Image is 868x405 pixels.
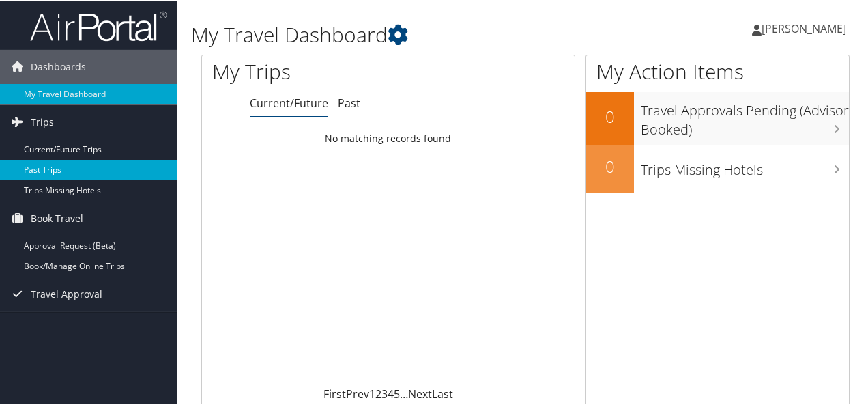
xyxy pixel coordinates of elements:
a: Last [432,385,453,400]
a: [PERSON_NAME] [752,7,860,48]
a: 3 [381,385,388,400]
h1: My Trips [212,56,409,85]
a: 5 [394,385,400,400]
a: 1 [369,385,375,400]
a: 0Trips Missing Hotels [586,143,849,191]
a: Current/Future [250,94,328,109]
span: Trips [31,104,54,138]
span: Travel Approval [31,276,102,310]
a: Next [408,385,432,400]
span: [PERSON_NAME] [762,20,846,35]
a: 4 [388,385,394,400]
h3: Trips Missing Hotels [641,152,849,178]
h1: My Travel Dashboard [191,19,637,48]
span: … [400,385,408,400]
td: No matching records found [202,125,575,150]
a: 2 [375,385,381,400]
a: Past [338,94,360,109]
a: Prev [346,385,369,400]
span: Dashboards [31,48,86,83]
a: First [323,385,346,400]
span: Book Travel [31,200,83,234]
h3: Travel Approvals Pending (Advisor Booked) [641,93,849,138]
h1: My Action Items [586,56,849,85]
h2: 0 [586,154,634,177]
h2: 0 [586,104,634,127]
a: 0Travel Approvals Pending (Advisor Booked) [586,90,849,143]
img: airportal-logo.png [30,9,167,41]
